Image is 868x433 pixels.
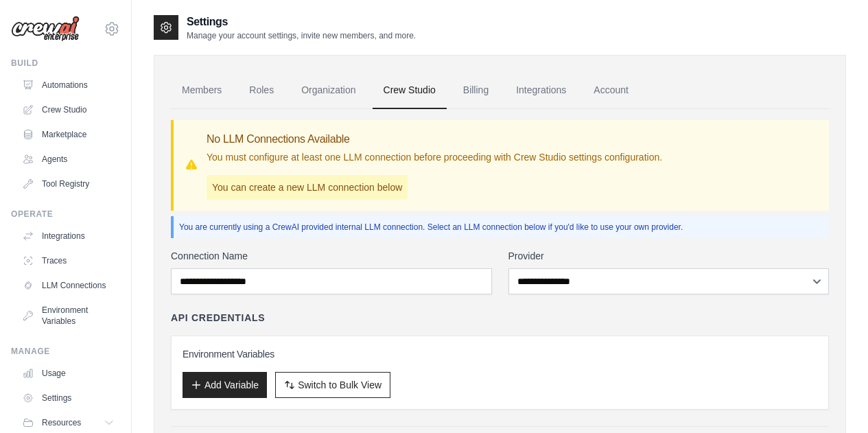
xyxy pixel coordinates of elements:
[16,99,120,121] a: Crew Studio
[11,346,120,357] div: Manage
[16,362,120,384] a: Usage
[16,148,120,170] a: Agents
[16,124,120,145] a: Marketplace
[16,387,120,409] a: Settings
[275,372,390,398] button: Switch to Bulk View
[298,378,382,392] span: Switch to Bulk View
[179,222,823,233] p: You are currently using a CrewAI provided internal LLM connection. Select an LLM connection below...
[171,249,492,263] label: Connection Name
[11,16,80,42] img: Logo
[16,173,120,195] a: Tool Registry
[207,175,408,200] p: You can create a new LLM connection below
[16,299,120,332] a: Environment Variables
[11,209,120,220] div: Operate
[183,372,267,398] button: Add Variable
[183,347,817,361] h3: Environment Variables
[16,250,120,272] a: Traces
[508,249,830,263] label: Provider
[207,150,662,164] p: You must configure at least one LLM connection before proceeding with Crew Studio settings config...
[42,417,81,428] span: Resources
[505,72,577,109] a: Integrations
[290,72,366,109] a: Organization
[207,131,662,148] h3: No LLM Connections Available
[187,14,416,30] h2: Settings
[16,225,120,247] a: Integrations
[238,72,285,109] a: Roles
[373,72,447,109] a: Crew Studio
[187,30,416,41] p: Manage your account settings, invite new members, and more.
[11,58,120,69] div: Build
[16,74,120,96] a: Automations
[583,72,640,109] a: Account
[16,274,120,296] a: LLM Connections
[452,72,500,109] a: Billing
[171,72,233,109] a: Members
[171,311,265,325] h4: API Credentials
